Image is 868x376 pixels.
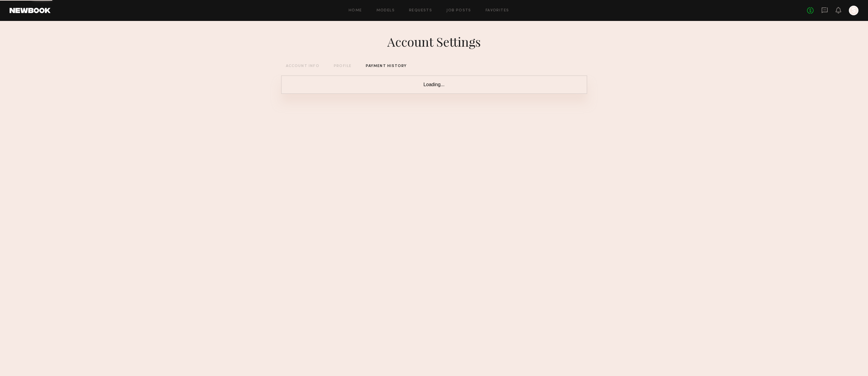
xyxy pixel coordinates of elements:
[282,76,587,93] div: Loading...
[334,64,351,68] div: PROFILE
[486,9,509,13] a: Favorites
[849,6,858,15] a: S
[349,9,362,13] a: Home
[376,9,395,13] a: Models
[409,9,432,13] a: Requests
[286,64,319,68] div: ACCOUNT INFO
[387,33,481,50] div: Account Settings
[446,9,471,13] a: Job Posts
[366,64,407,68] div: PAYMENT HISTORY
